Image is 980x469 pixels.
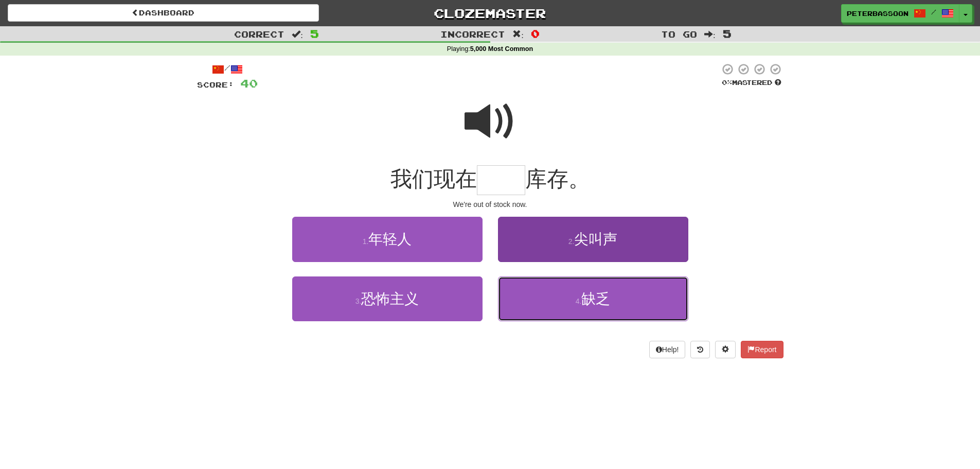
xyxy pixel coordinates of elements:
[649,341,686,358] button: Help!
[240,77,258,90] span: 40
[334,4,646,22] a: Clozemaster
[363,237,369,246] small: 1 .
[722,78,732,86] span: 0 %
[390,167,477,191] span: 我们现在
[574,231,617,247] span: 尖叫声
[292,276,483,321] button: 3.恐怖主义
[720,78,783,88] div: Mastered
[197,63,258,76] div: /
[512,30,524,39] span: :
[8,4,319,22] a: Dashboard
[723,27,732,40] span: 5
[741,341,783,358] button: Report
[440,29,505,39] span: Incorrect
[355,297,362,305] small: 3 .
[931,8,936,15] span: /
[470,45,533,53] strong: 5,000 Most Common
[498,217,688,262] button: 2.尖叫声
[361,291,419,307] span: 恐怖主义
[841,4,959,23] a: Peterbassoon /
[581,291,610,307] span: 缺乏
[310,27,319,40] span: 5
[292,30,303,39] span: :
[498,276,688,321] button: 4.缺乏
[197,199,783,210] div: We're out of stock now.
[197,80,234,89] span: Score:
[661,29,697,39] span: To go
[531,27,540,40] span: 0
[234,29,284,39] span: Correct
[847,9,908,18] span: Peterbassoon
[568,237,575,246] small: 2 .
[576,297,582,305] small: 4 .
[292,217,483,262] button: 1.年轻人
[690,341,710,358] button: Round history (alt+y)
[704,30,716,39] span: :
[368,231,412,247] span: 年轻人
[525,167,590,191] span: 库存。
